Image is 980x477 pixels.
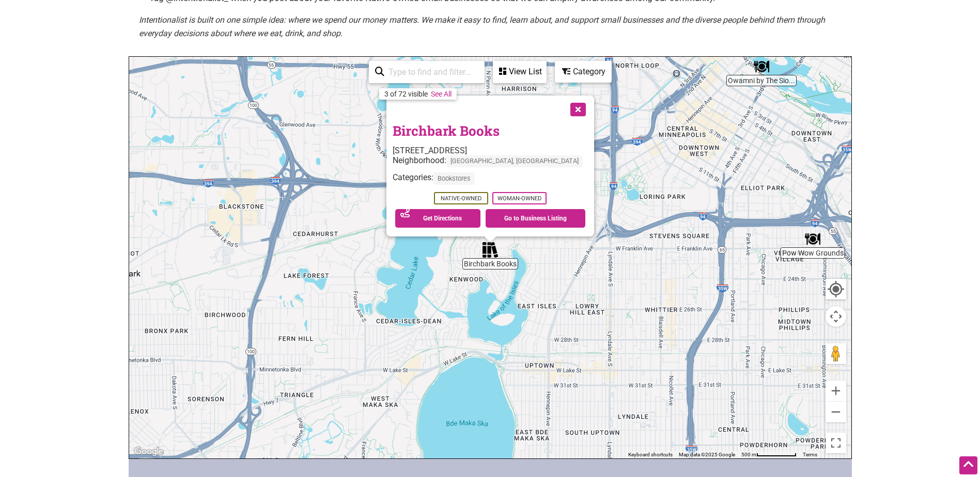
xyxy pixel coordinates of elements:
span: [GEOGRAPHIC_DATA], [GEOGRAPHIC_DATA] [446,155,583,167]
div: Category [556,62,611,82]
div: Filter by category [555,61,612,83]
button: Your Location [826,279,846,299]
div: Birchbark Books [483,242,498,258]
span: Native-Owned [434,192,488,204]
button: Drag Pegman onto the map to open Street View [826,343,846,364]
a: Get Directions [395,209,480,228]
div: Owamni by The Sioux Chef [754,59,769,74]
div: Pow Wow Grounds [805,231,820,247]
button: Keyboard shortcuts [628,451,673,458]
span: 500 m [741,452,756,457]
a: Birchbark Books [393,122,500,139]
button: Close [564,96,590,121]
div: View List [494,62,546,82]
span: Map data ©2025 Google [679,452,735,457]
img: Google [132,445,166,458]
div: Neighborhood: [393,155,588,172]
button: Map Scale: 500 m per 74 pixels [738,451,800,458]
button: Toggle fullscreen view [825,432,846,453]
input: Type to find and filter... [384,62,478,82]
span: Bookstores [433,173,475,185]
div: Categories: [393,173,588,190]
em: Intentionalist is built on one simple idea: where we spend our money matters. We make it easy to ... [139,15,825,38]
button: Zoom out [826,402,846,422]
div: 3 of 72 visible [384,90,428,98]
button: Zoom in [826,380,846,401]
div: See a list of the visible businesses [493,61,547,83]
button: Map camera controls [826,306,846,327]
div: Type to search and filter [369,61,485,83]
a: Open this area in Google Maps (opens a new window) [132,445,166,458]
a: Go to Business Listing [486,209,585,228]
div: [STREET_ADDRESS] [393,146,588,155]
a: Terms (opens in new tab) [803,452,817,457]
a: See All [431,90,452,98]
div: Scroll Back to Top [959,456,977,474]
span: Woman-Owned [492,192,547,204]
